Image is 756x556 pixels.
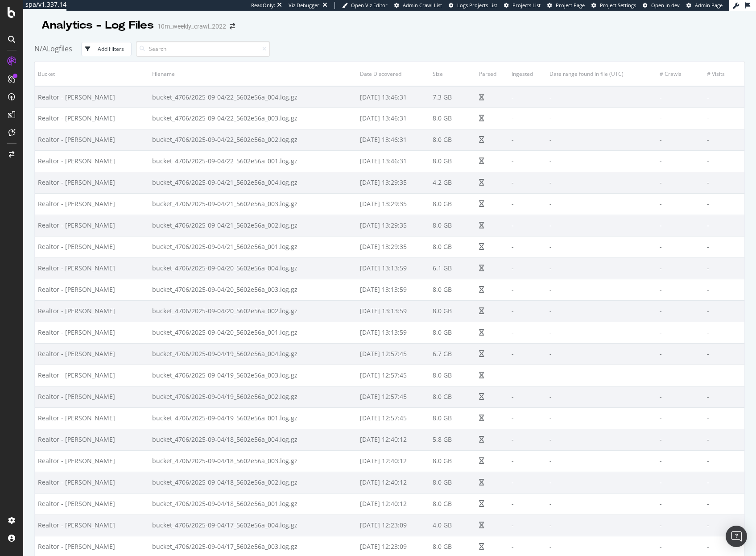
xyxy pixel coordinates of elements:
[657,365,704,386] td: -
[149,215,357,236] td: bucket_4706/2025-09-04/21_5602e56a_002.log.gz
[508,365,546,386] td: -
[430,515,476,536] td: 4.0 GB
[546,343,657,365] td: -
[149,279,357,300] td: bucket_4706/2025-09-04/20_5602e56a_003.log.gz
[449,2,497,9] a: Logs Projects List
[430,150,476,172] td: 8.0 GB
[357,129,430,150] td: [DATE] 13:46:31
[508,472,546,493] td: -
[508,322,546,343] td: -
[657,493,704,515] td: -
[149,257,357,279] td: bucket_4706/2025-09-04/20_5602e56a_004.log.gz
[546,86,657,108] td: -
[34,44,47,54] span: N/A
[704,129,744,150] td: -
[430,407,476,429] td: 8.0 GB
[657,407,704,429] td: -
[430,236,476,257] td: 8.0 GB
[657,450,704,472] td: -
[430,193,476,215] td: 8.0 GB
[149,236,357,257] td: bucket_4706/2025-09-04/21_5602e56a_001.log.gz
[508,450,546,472] td: -
[351,2,388,8] span: Open Viz Editor
[357,407,430,429] td: [DATE] 12:57:45
[704,86,744,108] td: -
[556,2,585,8] span: Project Page
[149,150,357,172] td: bucket_4706/2025-09-04/22_5602e56a_001.log.gz
[149,62,357,86] th: Filename
[357,215,430,236] td: [DATE] 13:29:35
[357,386,430,407] td: [DATE] 12:57:45
[657,322,704,343] td: -
[357,172,430,193] td: [DATE] 13:29:35
[704,343,744,365] td: -
[430,472,476,493] td: 8.0 GB
[508,86,546,108] td: -
[357,236,430,257] td: [DATE] 13:29:35
[35,322,149,343] td: Realtor - [PERSON_NAME]
[704,215,744,236] td: -
[81,42,132,56] button: Add Filters
[357,322,430,343] td: [DATE] 13:13:59
[430,62,476,86] th: Size
[508,279,546,300] td: -
[704,193,744,215] td: -
[35,193,149,215] td: Realtor - [PERSON_NAME]
[149,386,357,407] td: bucket_4706/2025-09-04/19_5602e56a_002.log.gz
[35,172,149,193] td: Realtor - [PERSON_NAME]
[508,193,546,215] td: -
[35,472,149,493] td: Realtor - [PERSON_NAME]
[657,279,704,300] td: -
[430,108,476,129] td: 8.0 GB
[546,407,657,429] td: -
[504,2,541,9] a: Projects List
[357,450,430,472] td: [DATE] 12:40:12
[643,2,680,9] a: Open in dev
[403,2,442,8] span: Admin Crawl List
[289,2,321,9] div: Viz Debugger:
[704,493,744,515] td: -
[546,172,657,193] td: -
[546,515,657,536] td: -
[546,386,657,407] td: -
[149,322,357,343] td: bucket_4706/2025-09-04/20_5602e56a_001.log.gz
[357,515,430,536] td: [DATE] 12:23:09
[35,429,149,450] td: Realtor - [PERSON_NAME]
[546,429,657,450] td: -
[591,2,636,9] a: Project Settings
[704,450,744,472] td: -
[430,322,476,343] td: 8.0 GB
[357,193,430,215] td: [DATE] 13:29:35
[35,450,149,472] td: Realtor - [PERSON_NAME]
[508,515,546,536] td: -
[251,2,275,9] div: ReadOnly:
[508,215,546,236] td: -
[149,450,357,472] td: bucket_4706/2025-09-04/18_5602e56a_003.log.gz
[35,300,149,322] td: Realtor - [PERSON_NAME]
[35,150,149,172] td: Realtor - [PERSON_NAME]
[508,108,546,129] td: -
[35,386,149,407] td: Realtor - [PERSON_NAME]
[508,493,546,515] td: -
[35,493,149,515] td: Realtor - [PERSON_NAME]
[546,450,657,472] td: -
[657,429,704,450] td: -
[508,236,546,257] td: -
[430,300,476,322] td: 8.0 GB
[457,2,497,8] span: Logs Projects List
[657,257,704,279] td: -
[157,22,226,31] div: 10m_weekly_crawl_2022
[704,515,744,536] td: -
[149,515,357,536] td: bucket_4706/2025-09-04/17_5602e56a_004.log.gz
[149,472,357,493] td: bucket_4706/2025-09-04/18_5602e56a_002.log.gz
[357,150,430,172] td: [DATE] 13:46:31
[47,44,72,54] span: Logfiles
[546,472,657,493] td: -
[508,257,546,279] td: -
[430,429,476,450] td: 5.8 GB
[546,193,657,215] td: -
[704,257,744,279] td: -
[704,365,744,386] td: -
[657,236,704,257] td: -
[430,257,476,279] td: 6.1 GB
